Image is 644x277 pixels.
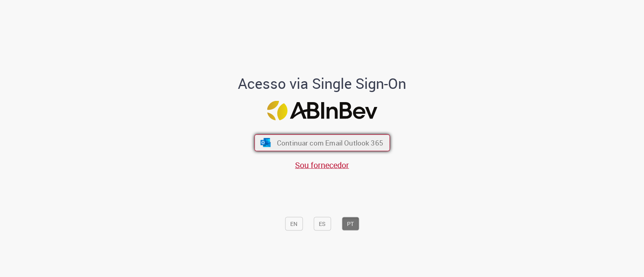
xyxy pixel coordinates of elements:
span: Continuar com Email Outlook 365 [277,138,383,148]
button: PT [342,217,359,230]
img: ícone Azure/Microsoft 360 [260,138,271,147]
button: ES [314,217,331,230]
a: Sou fornecedor [295,160,349,170]
h1: Acesso via Single Sign-On [211,75,434,91]
button: EN [285,217,303,230]
img: Logo ABInBev [267,101,377,121]
button: ícone Azure/Microsoft 360 Continuar com Email Outlook 365 [254,134,390,151]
